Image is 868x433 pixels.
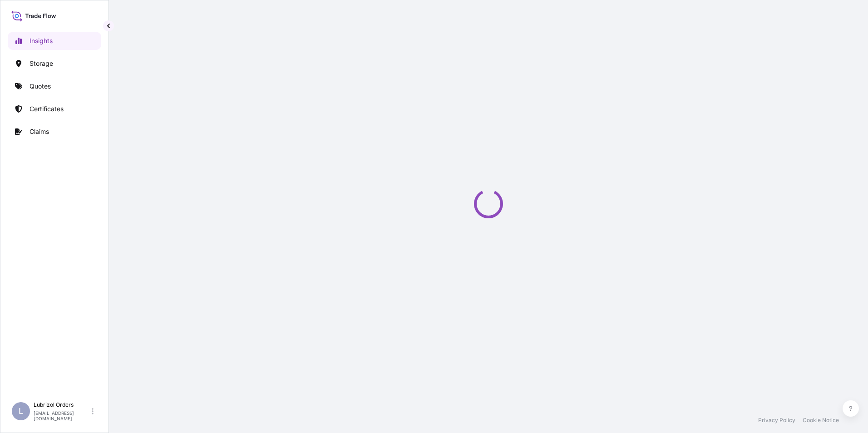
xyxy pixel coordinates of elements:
p: Certificates [30,104,64,113]
a: Insights [8,32,101,50]
a: Cookie Notice [803,417,839,424]
a: Storage [8,54,101,73]
a: Privacy Policy [758,417,795,424]
p: [EMAIL_ADDRESS][DOMAIN_NAME] [34,410,90,421]
p: Claims [30,127,49,136]
a: Certificates [8,100,101,118]
a: Quotes [8,77,101,95]
span: L [19,407,23,416]
a: Claims [8,123,101,141]
p: Insights [30,36,53,45]
p: Lubrizol Orders [34,401,90,408]
p: Quotes [30,82,51,91]
p: Storage [30,59,53,68]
